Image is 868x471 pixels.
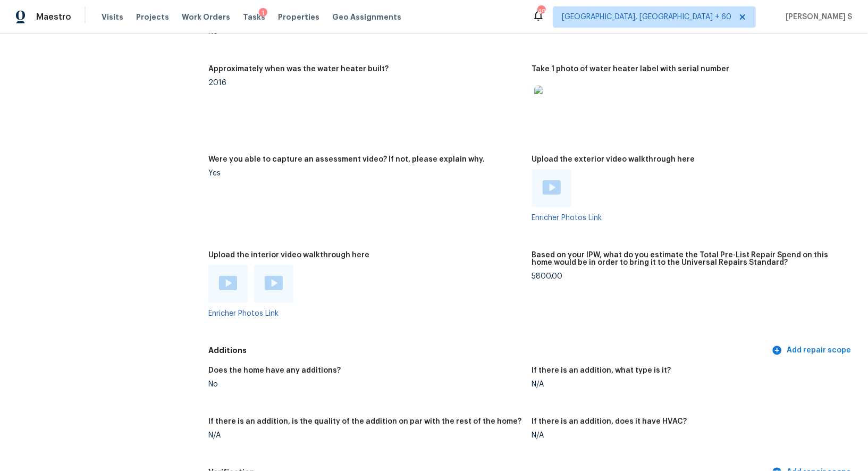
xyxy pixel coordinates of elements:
[243,13,265,21] span: Tasks
[208,65,389,73] h5: Approximately when was the water heater built?
[537,6,545,17] div: 493
[208,156,485,163] h5: Were you able to capture an assessment video? If not, please explain why.
[562,12,731,22] span: [GEOGRAPHIC_DATA], [GEOGRAPHIC_DATA] + 60
[543,180,561,196] a: Play Video
[532,367,671,374] h5: If there is an addition, what type is it?
[532,65,730,73] h5: Take 1 photo of water heater label with serial number
[36,12,71,22] span: Maestro
[208,345,770,356] h5: Additions
[182,12,230,22] span: Work Orders
[102,12,123,22] span: Visits
[208,170,523,177] div: Yes
[770,341,855,360] button: Add repair scope
[265,276,283,290] img: Play Video
[208,251,369,259] h5: Upload the interior video walkthrough here
[208,367,341,374] h5: Does the home have any additions?
[532,273,847,280] div: 5800.00
[332,12,401,22] span: Geo Assignments
[208,432,523,439] div: N/A
[774,344,851,357] span: Add repair scope
[532,251,847,266] h5: Based on your IPW, what do you estimate the Total Pre-List Repair Spend on this home would be in ...
[219,276,237,292] a: Play Video
[532,156,695,163] h5: Upload the exterior video walkthrough here
[532,214,602,222] a: Enricher Photos Link
[532,432,847,439] div: N/A
[208,310,279,317] a: Enricher Photos Link
[543,180,561,195] img: Play Video
[219,276,237,290] img: Play Video
[208,79,523,87] div: 2016
[265,276,283,292] a: Play Video
[259,8,267,19] div: 1
[208,418,521,425] h5: If there is an addition, is the quality of the addition on par with the rest of the home?
[781,12,852,22] span: [PERSON_NAME] S
[532,381,847,388] div: N/A
[136,12,169,22] span: Projects
[208,381,523,388] div: No
[278,12,319,22] span: Properties
[532,418,687,425] h5: If there is an addition, does it have HVAC?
